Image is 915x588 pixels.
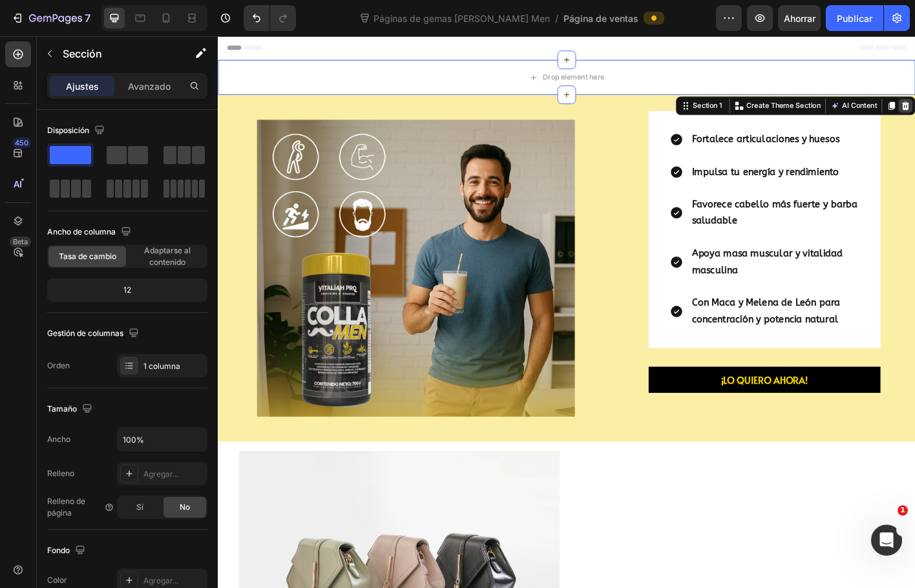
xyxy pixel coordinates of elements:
[144,246,191,267] font: Adaptarse al contenido
[900,506,905,514] font: 1
[143,469,178,479] font: Agregar...
[128,81,171,92] font: Avanzado
[778,5,821,31] button: Ahorrar
[47,404,77,414] font: Tamaño
[180,502,190,512] font: No
[47,361,70,370] font: Orden
[143,576,178,585] font: Agregar...
[361,41,430,51] div: Drop element here
[13,237,28,246] font: Beta
[47,434,70,444] font: Ancho
[527,109,691,121] strong: Fortalece articulaciones y huesos
[784,13,815,24] font: Ahorrar
[47,227,116,236] font: Ancho de columna
[47,496,85,518] font: Relleno de página
[525,72,563,83] div: Section 1
[118,428,207,451] input: Auto
[244,5,296,31] div: Deshacer/Rehacer
[871,525,902,556] iframe: Chat en vivo de Intercom
[527,288,714,325] p: Con Maca y Melena de León para concentración y potencia natural
[527,181,711,212] strong: Favorece cabello más fuerte y barba saludable
[136,502,143,512] font: Sí
[826,5,883,31] button: Publicar
[837,13,872,24] font: Publicar
[143,361,180,371] font: 1 columna
[555,13,558,24] font: /
[47,328,123,338] font: Gestión de columnas
[527,233,714,270] p: Apoya masa muscular y vitalidad masculina
[218,36,915,588] iframe: Área de diseño
[85,12,90,25] font: 7
[15,138,28,147] font: 450
[587,72,670,83] p: Create Theme Section
[527,145,690,157] strong: Impulsa tu energía y rendimiento
[373,13,550,24] font: Páginas de gemas [PERSON_NAME] Men
[678,70,735,85] button: AI Content
[47,575,67,585] font: Color
[63,47,102,60] font: Sección
[123,285,131,295] font: 12
[5,5,96,31] button: 7
[47,125,89,135] font: Disposición
[66,81,99,92] font: Ajustes
[479,368,737,397] a: ¡LO QUIERO AHORA!
[563,13,638,24] font: Página de ventas
[63,46,169,61] p: Sección
[560,375,657,389] p: ¡LO QUIERO AHORA!
[47,545,70,555] font: Fondo
[47,468,74,478] font: Relleno
[59,251,116,261] font: Tasa de cambio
